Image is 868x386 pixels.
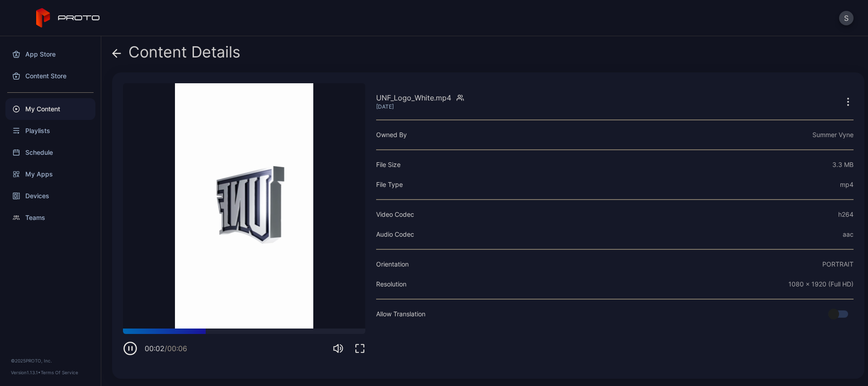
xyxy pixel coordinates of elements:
a: Schedule [5,142,95,163]
div: © 2025 PROTO, Inc. [11,357,90,364]
a: Content Store [5,65,95,87]
div: UNF_Logo_White.mp4 [376,92,451,103]
span: / 00:06 [165,344,187,353]
a: Terms Of Service [41,370,78,375]
div: 3.3 MB [832,159,854,170]
div: Summer Vyne [812,129,854,140]
a: My Apps [5,163,95,185]
div: aac [843,229,854,240]
div: [DATE] [376,103,451,110]
div: Audio Codec [376,229,414,240]
div: Allow Translation [376,309,425,319]
a: App Store [5,43,95,65]
a: Devices [5,185,95,207]
div: 1080 x 1920 (Full HD) [788,279,854,290]
span: Version 1.13.1 • [11,370,41,375]
div: Content Details [112,43,241,65]
video: Sorry, your browser doesn‘t support embedded videos [123,83,365,329]
a: My Content [5,98,95,120]
div: File Size [376,159,401,170]
div: 00:02 [145,343,187,354]
div: h264 [838,209,854,220]
a: Teams [5,207,95,229]
div: File Type [376,179,403,190]
div: Orientation [376,259,409,270]
div: Video Codec [376,209,414,220]
div: mp4 [840,179,854,190]
div: PORTRAIT [822,259,854,270]
a: Playlists [5,120,95,142]
div: Resolution [376,279,406,290]
button: S [839,11,854,25]
div: Owned By [376,129,407,140]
